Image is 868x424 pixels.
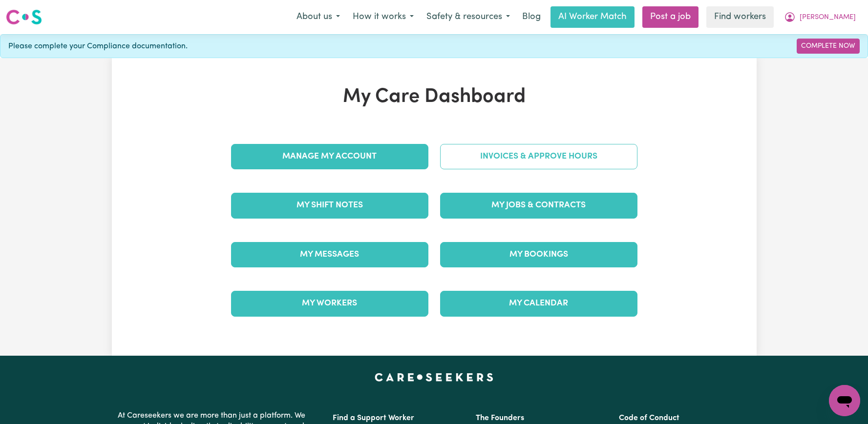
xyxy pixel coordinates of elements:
[829,385,860,416] iframe: Button to launch messaging window
[346,7,420,27] button: How it works
[231,242,428,267] a: My Messages
[440,291,637,316] a: My Calendar
[800,12,856,23] span: [PERSON_NAME]
[706,6,774,28] a: Find workers
[778,7,862,27] button: My Account
[231,291,428,316] a: My Workers
[375,373,493,381] a: Careseekers home page
[642,6,699,28] a: Post a job
[797,39,860,54] a: Complete Now
[440,144,637,169] a: Invoices & Approve Hours
[333,414,414,422] a: Find a Support Worker
[516,6,547,28] a: Blog
[440,193,637,218] a: My Jobs & Contracts
[550,6,635,28] a: AI Worker Match
[420,7,516,27] button: Safety & resources
[440,242,637,267] a: My Bookings
[8,40,188,52] span: Please complete your Compliance documentation.
[619,414,679,422] a: Code of Conduct
[476,414,524,422] a: The Founders
[225,85,643,109] h1: My Care Dashboard
[6,6,42,28] a: Careseekers logo
[290,7,346,27] button: About us
[231,144,428,169] a: Manage My Account
[231,193,428,218] a: My Shift Notes
[6,8,42,26] img: Careseekers logo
